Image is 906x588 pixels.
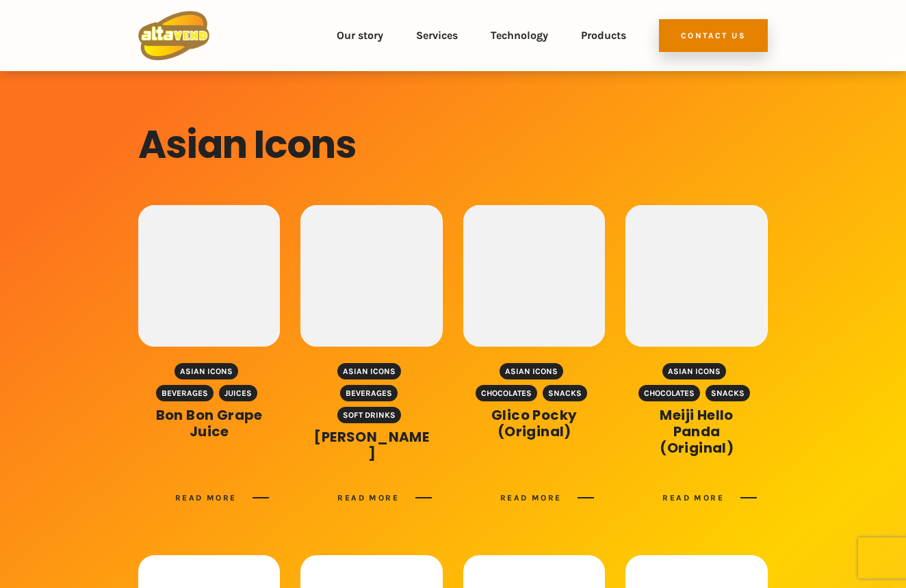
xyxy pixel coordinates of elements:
a: Contact Us [659,19,768,52]
a: Chocolates [638,385,700,401]
a: Snacks [706,385,750,401]
a: Read more [175,490,270,506]
a: Read more [662,490,757,506]
a: Glico Pocky (Original) [491,405,577,441]
a: Read more [500,490,595,506]
h1: Asian Icons [138,120,768,170]
a: Meiji Hello Panda (Original) [660,405,734,457]
a: Our story [337,11,383,60]
a: Asian Icons [500,363,563,379]
a: Snacks [543,385,587,401]
a: Technology [491,11,548,60]
a: Beverages [340,385,398,401]
a: Juices [219,385,257,401]
a: Beverages [156,385,213,401]
a: Soft Drinks [337,407,401,423]
a: Asian Icons [337,363,401,379]
a: [PERSON_NAME] [314,427,429,463]
a: Services [416,11,458,60]
a: Asian Icons [174,363,238,379]
a: Read more [337,490,432,506]
a: Products [581,11,626,60]
a: Asian Icons [662,363,726,379]
a: Bon Bon Grape Juice [156,405,263,441]
nav: Top Menu [226,11,626,60]
a: Chocolates [476,385,537,401]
